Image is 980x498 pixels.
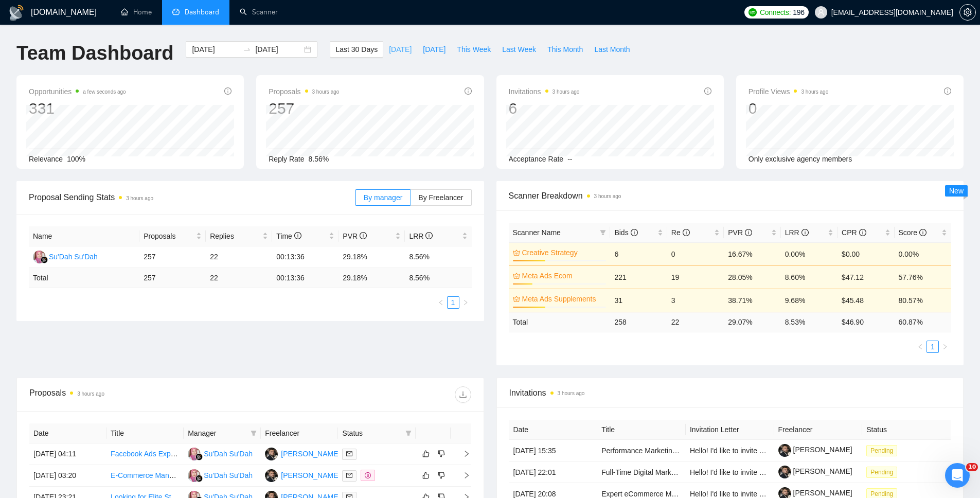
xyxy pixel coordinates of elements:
span: filter [403,425,414,441]
td: [DATE] 03:20 [29,465,106,487]
a: DK[PERSON_NAME] [265,471,340,479]
span: swap-right [243,45,251,54]
button: left [435,296,447,309]
span: Opportunities [29,85,126,98]
a: SSu'Dah Su'Dah [188,449,253,457]
span: Reply Rate [269,155,304,163]
span: Re [671,228,690,237]
td: 16.67% [724,242,780,265]
td: E-Commerce Manager needed for Q4 - Sporting Goods [106,465,184,487]
a: SSu'Dah Su'Dah [33,252,98,260]
a: SSu'Dah Su'Dah [188,471,253,479]
span: setting [960,8,975,16]
span: like [422,471,430,479]
span: crown [513,272,520,279]
button: setting [959,4,976,21]
span: mail [346,451,352,457]
span: dislike [438,450,445,458]
span: mail [346,472,352,478]
span: LRR [785,228,809,237]
button: Last 30 Days [330,41,383,58]
img: upwork-logo.png [749,8,757,16]
span: By manager [364,193,402,202]
span: Last Month [594,44,630,55]
span: CPR [842,228,866,237]
th: Replies [206,226,272,246]
time: 3 hours ago [558,390,585,396]
td: 0.00% [781,242,838,265]
button: Last Week [496,41,542,58]
span: dislike [438,471,445,479]
img: c1cTAUXJILv8DMgId_Yer0ph1tpwIArRRTAJVKVo20jyGXQuqzAC65eKa4sSvbpAQ_ [778,444,791,457]
span: dashboard [172,8,180,15]
td: $45.48 [838,289,894,312]
a: 1 [927,341,938,352]
td: 31 [610,289,667,312]
a: Pending [866,468,901,476]
div: Su'Dah Su'Dah [204,470,253,481]
span: user [817,9,825,16]
th: Invitation Letter [686,420,774,440]
span: This Month [547,44,583,55]
a: DK[PERSON_NAME] [265,449,340,457]
td: 19 [667,265,724,289]
button: download [455,386,471,403]
span: By Freelancer [418,193,463,202]
span: Invitations [509,386,951,399]
span: filter [405,430,412,436]
td: 257 [139,268,206,288]
div: 257 [269,99,339,118]
th: Title [597,420,686,440]
span: crown [513,249,520,256]
span: crown [513,295,520,303]
span: info-circle [859,229,866,236]
time: 3 hours ago [801,89,828,95]
time: 3 hours ago [312,89,340,95]
span: filter [251,430,257,436]
span: left [438,299,444,306]
span: 10 [966,463,978,471]
img: S [188,469,201,482]
span: Pending [866,445,897,456]
td: Performance Marketing Specialist for E-commerce Clothing Website [597,440,686,461]
img: gigradar-bm.png [195,475,203,482]
th: Manager [184,423,261,443]
span: right [455,472,470,479]
td: $0.00 [838,242,894,265]
span: Relevance [29,155,63,163]
img: gigradar-bm.png [41,256,48,263]
span: info-circle [360,232,367,239]
span: info-circle [944,87,951,95]
h1: Team Dashboard [16,41,173,65]
time: a few seconds ago [83,89,126,95]
td: 22 [206,268,272,288]
td: 28.05% [724,265,780,289]
img: gigradar-bm.png [195,453,203,460]
td: 29.18 % [338,268,405,288]
div: Su'Dah Su'Dah [49,251,98,262]
li: Previous Page [914,341,926,353]
span: info-circle [704,87,711,95]
span: info-circle [683,229,690,236]
div: [PERSON_NAME] [281,470,340,481]
span: Last 30 Days [335,44,378,55]
td: [DATE] 15:35 [509,440,598,461]
span: info-circle [425,232,433,239]
span: to [243,45,251,54]
div: Su'Dah Su'Dah [204,448,253,459]
td: [DATE] 04:11 [29,443,106,465]
li: Previous Page [435,296,447,309]
th: Freelancer [774,420,863,440]
button: like [420,469,432,482]
th: Title [106,423,184,443]
a: 1 [448,297,459,308]
th: Freelancer [261,423,338,443]
td: 29.07 % [724,312,780,332]
li: 1 [447,296,459,309]
td: $ 46.90 [838,312,894,332]
td: 57.76% [895,265,951,289]
div: [PERSON_NAME] [281,448,340,459]
span: filter [598,225,608,240]
a: searchScanner [240,8,278,16]
button: This Month [542,41,589,58]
